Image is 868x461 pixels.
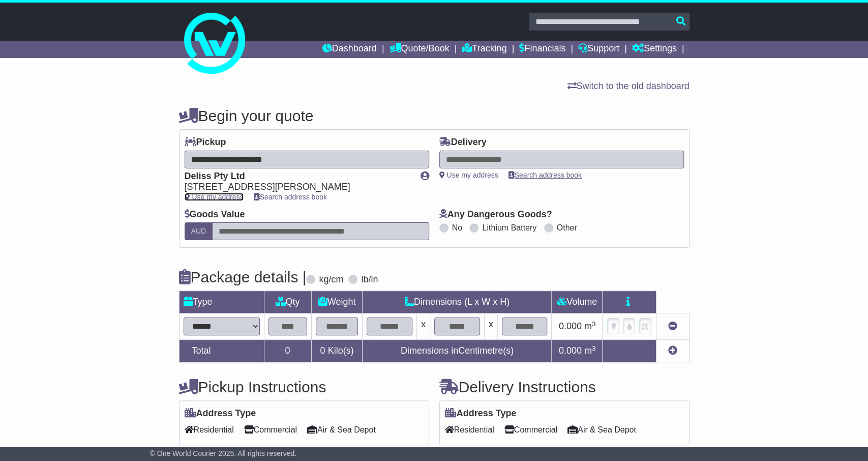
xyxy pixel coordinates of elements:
td: Kilo(s) [311,340,363,362]
label: Any Dangerous Goods? [439,209,552,220]
a: Search address book [508,171,582,179]
td: Total [179,340,264,362]
label: Delivery [439,137,487,148]
a: Use my address [439,171,498,179]
td: x [484,313,497,340]
label: Address Type [185,408,256,419]
h4: Pickup Instructions [179,379,429,395]
label: No [452,223,462,233]
span: Air & Sea Depot [567,422,636,438]
a: Financials [519,41,565,58]
span: 0.000 [559,321,582,331]
span: Residential [185,422,234,438]
td: x [417,313,430,340]
a: Search address book [254,193,327,201]
sup: 3 [592,320,596,328]
div: Deliss Pty Ltd [185,171,410,182]
a: Dashboard [322,41,377,58]
a: Tracking [462,41,506,58]
span: Commercial [504,422,557,438]
label: lb/in [361,274,378,285]
span: © One World Courier 2025. All rights reserved. [150,449,297,457]
sup: 3 [592,344,596,352]
label: Other [557,223,577,233]
span: Commercial [244,422,297,438]
h4: Delivery Instructions [439,379,690,395]
span: Air & Sea Depot [307,422,376,438]
a: Add new item [668,345,677,356]
td: Dimensions in Centimetre(s) [363,340,552,362]
td: Weight [311,291,363,313]
a: Switch to the old dashboard [567,81,689,91]
span: m [584,345,596,356]
label: Goods Value [185,209,245,220]
td: Dimensions (L x W x H) [363,291,552,313]
a: Settings [632,41,677,58]
a: Support [578,41,619,58]
a: Use my address [185,193,244,201]
td: 0 [264,340,311,362]
td: Qty [264,291,311,313]
span: 0 [320,345,325,356]
span: Residential [445,422,494,438]
a: Quote/Book [389,41,449,58]
label: Lithium Battery [482,223,536,233]
label: kg/cm [319,274,343,285]
td: Type [179,291,264,313]
label: AUD [185,222,213,240]
h4: Package details | [179,269,307,285]
div: [STREET_ADDRESS][PERSON_NAME] [185,182,410,193]
a: Remove this item [668,321,677,331]
span: m [584,321,596,331]
h4: Begin your quote [179,107,690,124]
label: Pickup [185,137,226,148]
span: 0.000 [559,345,582,356]
td: Volume [552,291,603,313]
label: Address Type [445,408,517,419]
